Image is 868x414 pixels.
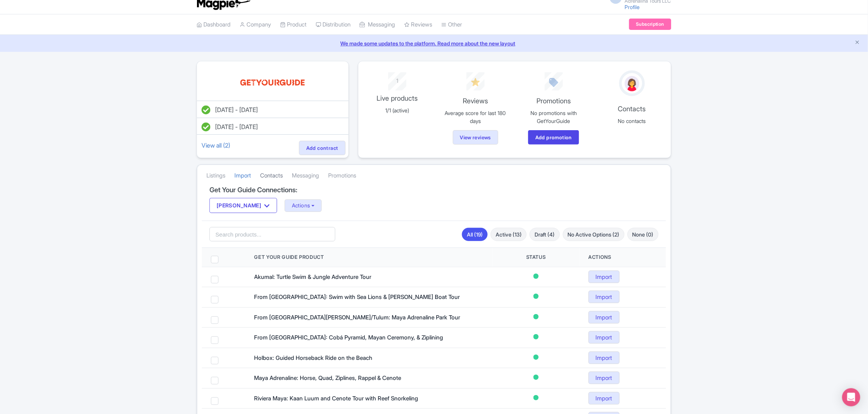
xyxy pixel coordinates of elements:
[533,355,539,360] span: Active
[623,75,641,93] img: avatar_key_member-9c1dde93af8b07d7383eb8b5fb890c87.png
[215,106,258,114] span: [DATE] - [DATE]
[533,294,539,299] span: Active
[328,165,356,186] a: Promotions
[254,333,484,342] div: From Riviera Maya: Cobá Pyramid, Mayan Ceremony, & Ziplining
[533,274,539,279] span: Active
[589,392,620,405] a: Import
[5,39,863,47] a: We made some updates to the platform. Read more about the new layout
[441,96,510,106] p: Reviews
[519,96,588,106] p: Promotions
[316,14,350,35] a: Distribution
[493,248,579,267] th: Status
[533,334,539,339] span: Active
[363,72,432,86] div: 1
[245,248,493,267] th: Get Your Guide Product
[628,228,659,241] a: None (0)
[589,331,620,344] a: Import
[209,186,659,194] h4: Get Your Guide Connections:
[589,372,620,384] a: Import
[441,14,462,35] a: Other
[625,4,640,10] a: Profile
[589,311,620,324] a: Import
[597,117,666,125] p: No contacts
[197,14,231,35] a: Dashboard
[855,39,860,47] button: Close announcement
[299,141,346,155] a: Add contract
[254,273,484,282] div: Akumal: Turtle Swim & Jungle Adventure Tour
[254,293,484,302] div: From La Paz: Swim with Sea Lions & Espíritu Santo Boat Tour
[206,165,225,186] a: Listings
[842,388,860,406] div: Open Intercom Messenger
[254,394,484,403] div: Riviera Maya: Kaan Luum and Cenote Tour with Reef Snorkeling
[563,228,625,241] a: No Active Options (2)
[360,14,395,35] a: Messaging
[491,228,527,241] a: Active (13)
[200,140,232,151] a: View all (2)
[519,109,588,125] p: No promotions with GetYourGuide
[260,165,283,186] a: Contacts
[580,248,666,267] th: Actions
[589,271,620,283] a: Import
[533,395,539,400] span: Active
[462,228,488,241] a: All (19)
[533,375,539,380] span: Active
[528,130,579,145] a: Add promotion
[597,104,666,114] p: Contacts
[285,199,322,212] button: Actions
[363,93,432,103] p: Live products
[240,14,271,35] a: Company
[234,165,251,186] a: Import
[215,123,258,131] span: [DATE] - [DATE]
[254,313,484,322] div: From Playa del Carmen/Tulum: Maya Adrenaline Park Tour
[441,109,510,125] p: Average score for last 180 days
[530,228,560,241] a: Draft (4)
[404,14,432,35] a: Reviews
[533,314,539,319] span: Active
[280,14,307,35] a: Product
[254,354,484,363] div: Holbox: Guided Horseback Ride on the Beach
[254,374,484,383] div: Maya Adrenaline: Horse, Quad, Ziplines, Rappel & Cenote
[363,106,432,114] p: 1/1 (active)
[589,291,620,303] a: Import
[209,227,335,241] input: Search products...
[453,130,499,145] a: View reviews
[209,198,277,213] button: [PERSON_NAME]
[239,70,307,95] img: o0sjzowjcva6lv7rkc9y.svg
[292,165,319,186] a: Messaging
[589,352,620,364] a: Import
[629,19,671,30] a: Subscription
